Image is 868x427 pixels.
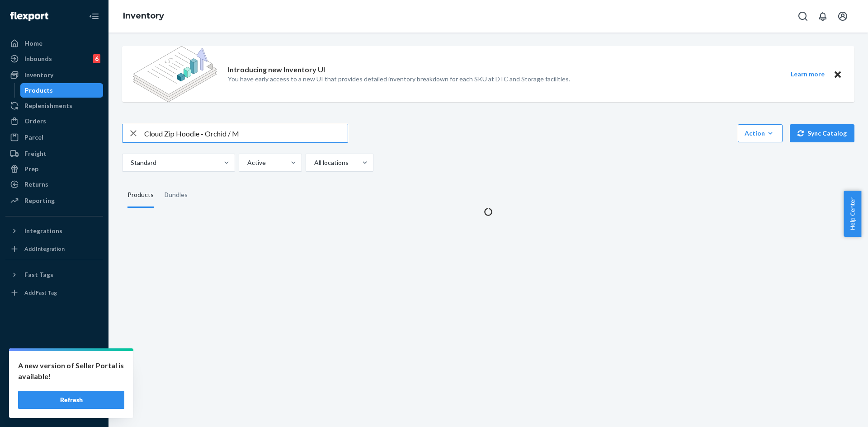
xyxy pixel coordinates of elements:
button: Open Search Box [794,7,812,25]
a: Products [20,83,104,98]
div: Replenishments [24,101,72,110]
ol: breadcrumbs [116,3,171,29]
p: A new version of Seller Portal is available! [18,360,124,382]
div: Home [24,39,42,48]
button: Open account menu [834,7,852,25]
p: You have early access to a new UI that provides detailed inventory breakdown for each SKU at DTC ... [228,75,570,84]
a: Replenishments [5,99,103,113]
div: Parcel [24,133,43,142]
button: Close [832,69,844,80]
a: Add Integration [5,242,103,256]
div: Inventory [24,70,53,80]
a: Reporting [5,193,103,208]
button: Action [738,124,783,142]
div: Prep [24,164,38,174]
a: Inventory [123,11,164,21]
button: Give Feedback [5,402,103,416]
a: Orders [5,114,103,128]
a: Settings [5,356,103,370]
button: Integrations [5,224,103,238]
div: Fast Tags [24,270,53,279]
button: Close Navigation [85,7,103,25]
div: Products [127,183,154,208]
div: Products [25,86,53,95]
button: Open notifications [814,7,832,25]
button: Help Center [844,191,861,237]
a: Talk to Support [5,371,103,385]
div: Action [745,129,776,138]
a: Home [5,36,103,51]
div: 6 [93,54,100,63]
div: Integrations [24,226,62,235]
a: Add Fast Tag [5,286,103,300]
div: Add Integration [24,245,65,253]
div: Reporting [24,196,55,205]
div: Freight [24,149,47,158]
a: Prep [5,162,103,176]
a: Help Center [5,386,103,401]
a: Parcel [5,130,103,145]
a: Freight [5,146,103,161]
img: new-reports-banner-icon.82668bd98b6a51aee86340f2a7b77ae3.png [133,46,217,102]
input: All locations [313,158,314,167]
a: Inventory [5,68,103,82]
p: Introducing new Inventory UI [228,65,325,75]
div: Bundles [165,183,188,208]
input: Search inventory by name or sku [144,124,348,142]
button: Learn more [785,69,830,80]
a: Inbounds6 [5,52,103,66]
input: Active [246,158,247,167]
button: Sync Catalog [790,124,854,142]
input: Standard [130,158,131,167]
button: Fast Tags [5,267,103,282]
button: Refresh [18,391,124,409]
a: Returns [5,177,103,192]
img: Flexport logo [10,12,48,21]
div: Add Fast Tag [24,289,57,296]
div: Orders [24,117,46,126]
div: Inbounds [24,54,52,63]
div: Returns [24,180,48,189]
